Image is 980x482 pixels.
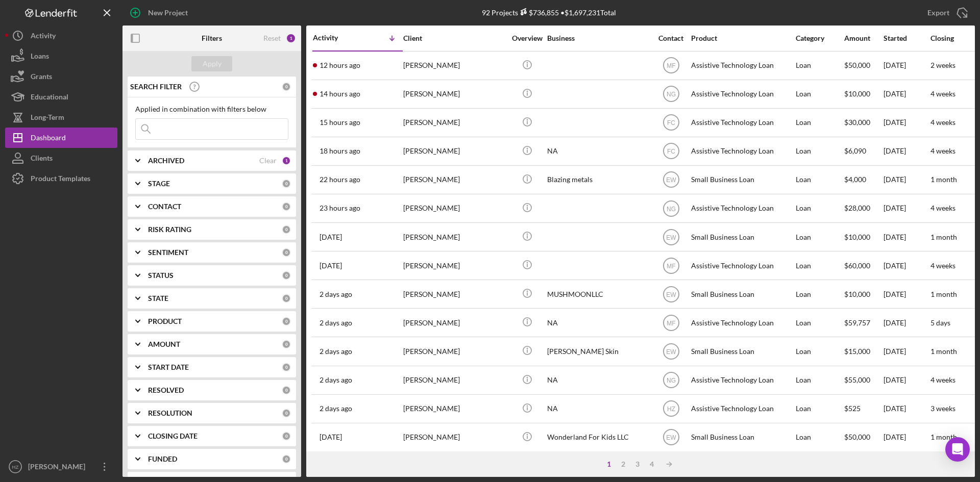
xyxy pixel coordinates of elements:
div: Loan [796,367,843,394]
b: START DATE [148,363,189,371]
div: Wonderland For Kids LLC [547,424,649,451]
button: Product Templates [5,168,117,189]
div: [PERSON_NAME] [403,138,505,165]
text: FC [667,119,675,126]
time: 4 weeks [930,261,955,270]
text: MF [667,319,675,326]
div: Loan [796,195,843,222]
div: [PERSON_NAME] [403,281,505,308]
div: Client [403,34,505,42]
div: [DATE] [884,109,929,136]
div: [PERSON_NAME] [403,338,505,365]
button: Dashboard [5,128,117,148]
div: Loan [796,223,843,250]
button: New Project [122,3,198,23]
div: Assistive Technology Loan [691,138,793,165]
button: HZ[PERSON_NAME] [5,456,117,477]
span: $10,000 [844,89,870,98]
div: 0 [282,363,291,372]
time: 3 weeks [930,404,955,413]
text: MF [667,62,675,69]
div: Loan [796,338,843,365]
div: Business [547,34,649,42]
div: Assistive Technology Loan [691,52,793,79]
b: RESOLVED [148,386,184,394]
b: STAGE [148,180,170,188]
text: FC [667,148,675,155]
b: STATE [148,294,168,302]
span: $6,090 [844,146,866,155]
text: EW [666,348,676,356]
time: 5 days [930,318,950,327]
time: 2025-10-08 23:54 [320,347,352,356]
div: Product [691,34,793,42]
div: [PERSON_NAME] [26,456,92,479]
div: Export [927,3,949,23]
div: Loan [796,109,843,136]
div: Loan [796,424,843,451]
text: EW [666,234,676,241]
span: $15,000 [844,347,870,356]
div: Small Business Loan [691,166,793,193]
time: 4 weeks [930,146,955,155]
div: 1 [602,460,616,468]
div: Small Business Loan [691,338,793,365]
div: 2 [616,460,630,468]
div: [DATE] [884,367,929,394]
div: 1 [282,156,291,165]
div: Clients [31,148,53,171]
div: Assistive Technology Loan [691,367,793,394]
div: Assistive Technology Loan [691,81,793,108]
a: Educational [5,87,117,107]
div: Apply [203,56,222,71]
button: Clients [5,148,117,168]
text: NG [667,91,676,98]
div: [PERSON_NAME] [403,367,505,394]
b: SEARCH FILTER [130,83,182,91]
div: Assistive Technology Loan [691,252,793,279]
time: 4 weeks [930,375,955,384]
time: 2025-10-09 03:46 [320,233,342,241]
div: Loan [796,52,843,79]
div: Assistive Technology Loan [691,195,793,222]
time: 2 weeks [930,61,955,69]
span: $10,000 [844,290,870,298]
b: SENTIMENT [148,248,188,257]
div: 0 [282,225,291,234]
div: 3 [630,460,645,468]
div: Activity [313,34,358,42]
div: [PERSON_NAME] [403,395,505,422]
time: 2025-10-08 16:28 [320,404,352,413]
div: Activity [31,26,56,48]
time: 1 month [930,347,957,356]
b: PRODUCT [148,317,182,325]
div: Blazing metals [547,166,649,193]
text: EW [666,434,676,441]
b: Filters [202,34,222,42]
a: Loans [5,46,117,66]
text: HZ [667,405,675,413]
time: 1 month [930,290,957,298]
b: RESOLUTION [148,409,192,417]
div: [PERSON_NAME] [403,424,505,451]
text: MF [667,262,675,269]
div: 92 Projects • $1,697,231 Total [482,8,616,17]
span: $50,000 [844,61,870,69]
div: [DATE] [884,81,929,108]
div: [PERSON_NAME] [403,252,505,279]
div: [DATE] [884,252,929,279]
div: Reset [263,34,281,42]
a: Long-Term [5,107,117,128]
div: Loan [796,81,843,108]
div: [DATE] [884,166,929,193]
div: 0 [282,386,291,395]
div: Small Business Loan [691,223,793,250]
div: 0 [282,82,291,91]
div: [PERSON_NAME] [403,109,505,136]
div: Clear [259,157,277,165]
div: [DATE] [884,281,929,308]
b: ARCHIVED [148,157,184,165]
div: 0 [282,454,291,464]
